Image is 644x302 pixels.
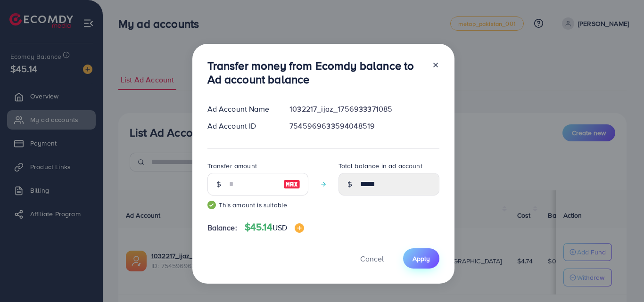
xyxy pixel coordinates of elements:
small: This amount is suitable [207,200,308,210]
iframe: Chat [604,260,637,295]
label: Total balance in ad account [339,161,422,171]
span: Apply [413,254,430,263]
span: USD [272,222,287,233]
h4: $45.14 [245,221,304,233]
img: guide [207,201,216,209]
span: Cancel [360,253,384,264]
img: image [295,223,304,233]
div: Ad Account Name [200,104,282,114]
label: Transfer amount [207,161,257,171]
div: 1032217_ijaz_1756933371085 [282,104,446,114]
img: image [283,179,300,190]
button: Cancel [348,248,396,269]
div: 7545969633594048519 [282,121,446,131]
div: Ad Account ID [200,121,282,131]
button: Apply [403,248,439,269]
h3: Transfer money from Ecomdy balance to Ad account balance [207,59,424,86]
span: Balance: [207,222,237,233]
